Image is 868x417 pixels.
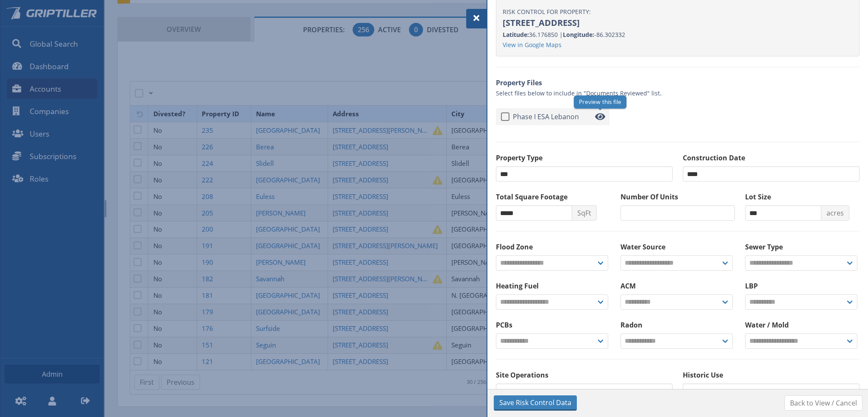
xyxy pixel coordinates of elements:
p: . [496,78,860,98]
small: Risk Control For Property: [503,8,591,16]
small: Select files below to include in "Documents Reviewed" list [496,89,660,97]
small: 36.176850 | -86.302332 [503,31,625,39]
label: Flood Zone [496,242,610,252]
label: Water Source [620,242,735,252]
a: Back to View / Cancel [785,395,862,411]
label: Lot Size [745,192,860,202]
label: Heating Fuel [496,281,610,291]
label: Water / Mold [745,320,860,330]
label: Site Operations [496,370,673,380]
label: LBP [745,281,860,291]
span: Save Risk Control Data [499,397,571,408]
label: Number Of Units [620,192,735,202]
strong: Longitude: [563,31,594,39]
label: Radon [620,320,735,330]
strong: [STREET_ADDRESS] [503,17,580,28]
strong: Latitude: [503,31,529,39]
label: ACM [620,281,735,291]
label: Construction Date [683,153,860,163]
strong: Property Files [496,78,542,87]
label: Sewer Type [745,242,860,252]
label: Historic Use [683,370,860,380]
span: Phase I ESA Lebanon [509,112,604,122]
label: PCBs [496,320,610,330]
button: Save Risk Control Data [494,395,577,411]
label: Total Square Footage [496,192,610,202]
label: Property Type [496,153,673,163]
a: View in Google Maps [503,41,562,49]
